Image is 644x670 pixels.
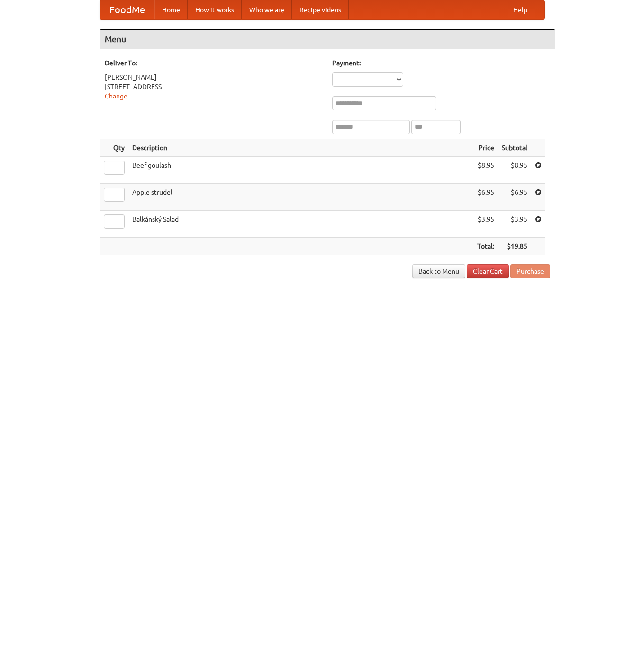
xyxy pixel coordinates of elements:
[467,264,509,278] a: Clear Cart
[128,211,473,238] td: Balkánský Salad
[498,139,531,157] th: Subtotal
[105,72,323,82] div: [PERSON_NAME]
[242,0,292,19] a: Who we are
[100,30,555,49] h4: Menu
[510,264,550,278] button: Purchase
[105,82,323,91] div: [STREET_ADDRESS]
[473,139,498,157] th: Price
[498,157,531,184] td: $8.95
[154,0,188,19] a: Home
[188,0,242,19] a: How it works
[412,264,465,278] a: Back to Menu
[128,139,473,157] th: Description
[473,184,498,211] td: $6.95
[105,92,127,100] a: Change
[498,238,531,255] th: $19.85
[105,58,323,68] h5: Deliver To:
[332,58,550,68] h5: Payment:
[498,184,531,211] td: $6.95
[292,0,349,19] a: Recipe videos
[100,0,154,19] a: FoodMe
[473,238,498,255] th: Total:
[128,184,473,211] td: Apple strudel
[128,157,473,184] td: Beef goulash
[100,139,128,157] th: Qty
[473,211,498,238] td: $3.95
[506,0,535,19] a: Help
[473,157,498,184] td: $8.95
[498,211,531,238] td: $3.95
